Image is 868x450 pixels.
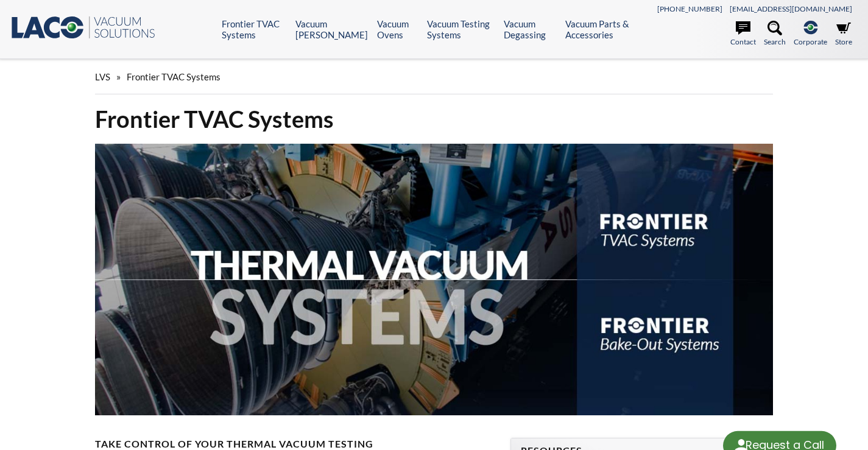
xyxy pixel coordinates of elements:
[657,4,722,13] a: [PHONE_NUMBER]
[427,18,495,40] a: Vacuum Testing Systems
[504,18,556,40] a: Vacuum Degassing
[295,18,368,40] a: Vacuum [PERSON_NAME]
[794,36,827,47] span: Corporate
[222,18,286,40] a: Frontier TVAC Systems
[730,4,852,13] a: [EMAIL_ADDRESS][DOMAIN_NAME]
[565,18,643,40] a: Vacuum Parts & Accessories
[835,21,852,47] a: Store
[730,21,756,47] a: Contact
[95,104,774,134] h1: Frontier TVAC Systems
[764,21,786,47] a: Search
[95,144,774,415] img: Thermal Vacuum Systems header
[377,18,418,40] a: Vacuum Ovens
[95,71,110,82] span: LVS
[95,60,774,94] div: »
[127,71,221,82] span: Frontier TVAC Systems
